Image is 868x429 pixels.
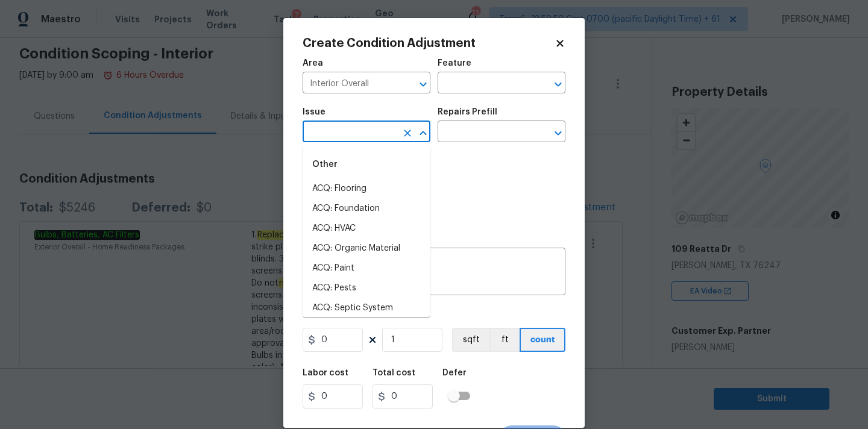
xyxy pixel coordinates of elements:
button: Close [415,125,432,142]
h2: Create Condition Adjustment [303,37,555,49]
h5: Repairs Prefill [438,108,497,116]
li: ACQ: HVAC [303,219,430,239]
li: ACQ: Septic System [303,298,430,318]
li: ACQ: Flooring [303,179,430,199]
li: ACQ: Organic Material [303,239,430,258]
button: count [520,328,565,352]
h5: Issue [303,108,325,116]
button: Clear [399,125,416,142]
h5: Defer [442,369,467,377]
div: Other [303,150,430,179]
button: Open [415,76,432,93]
h5: Labor cost [303,369,348,377]
button: Open [550,76,567,93]
li: ACQ: Foundation [303,199,430,219]
li: ACQ: Pests [303,278,430,298]
button: Open [550,125,567,142]
li: ACQ: Paint [303,258,430,278]
button: ft [489,328,520,352]
h5: Feature [438,59,471,67]
button: sqft [452,328,489,352]
h5: Total cost [373,369,415,377]
h5: Area [303,59,323,67]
